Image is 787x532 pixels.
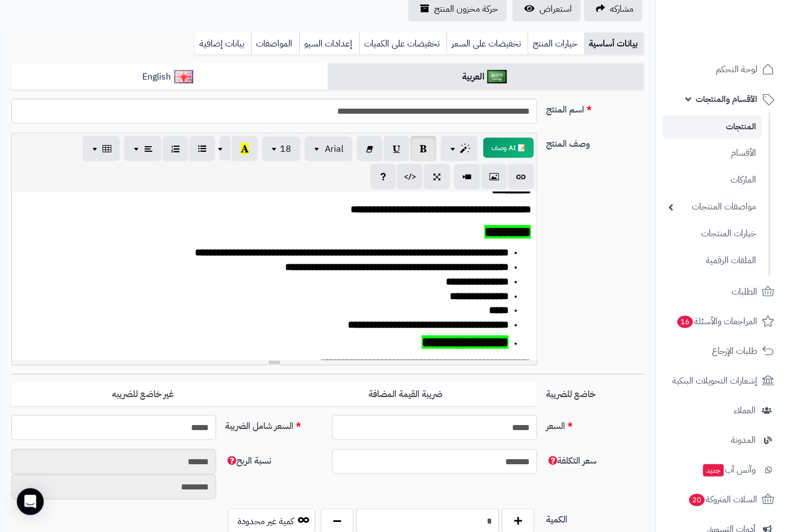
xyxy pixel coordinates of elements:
a: إعدادات السيو [299,32,359,55]
img: العربية [487,70,507,83]
span: نسبة الربح [225,454,271,468]
a: المراجعات والأسئلة16 [663,308,780,335]
a: المواصفات [251,32,299,55]
label: خاضع للضريبة [542,383,649,401]
a: الملفات الرقمية [663,249,762,273]
label: غير خاضع للضريبه [11,383,274,406]
span: العملاء [734,403,756,418]
a: English [11,63,328,91]
a: طلبات الإرجاع [663,338,780,365]
a: العملاء [663,397,780,424]
a: الماركات [663,168,762,192]
span: طلبات الإرجاع [712,343,757,359]
a: خيارات المنتجات [663,222,762,246]
label: السعر [542,415,649,433]
a: السلات المتروكة20 [663,486,780,513]
span: حركة مخزون المنتج [434,2,498,16]
a: الأقسام [663,141,762,165]
a: تخفيضات على السعر [446,32,528,55]
a: الطلبات [663,278,780,305]
span: المراجعات والأسئلة [676,314,757,329]
span: 20 [689,494,705,506]
a: بيانات أساسية [584,32,644,55]
a: بيانات إضافية [195,32,251,55]
span: استعراض [539,2,572,16]
span: السلات المتروكة [688,492,757,507]
label: السعر شامل الضريبة [221,415,328,433]
span: 16 [677,316,693,328]
a: المدونة [663,427,780,454]
img: logo-2.png [711,30,776,53]
a: خيارات المنتج [528,32,584,55]
span: 18 [280,142,291,156]
span: الأقسام والمنتجات [696,91,757,107]
span: لوحة التحكم [716,62,757,77]
span: Arial [325,142,343,156]
span: جديد [703,464,724,477]
a: وآتس آبجديد [663,456,780,483]
a: تخفيضات على الكميات [359,32,446,55]
div: Open Intercom Messenger [17,488,44,515]
a: مواصفات المنتجات [663,195,762,219]
label: اسم المنتج [542,99,649,116]
label: وصف المنتج [542,133,649,151]
button: 📝 AI وصف [483,138,534,158]
button: 18 [262,137,300,161]
label: الكمية [542,508,649,526]
a: إشعارات التحويلات البنكية [663,367,780,394]
span: المدونة [731,432,756,448]
button: Arial [305,137,352,161]
span: سعر التكلفة [546,454,597,468]
img: English [174,70,194,83]
span: إشعارات التحويلات البنكية [672,373,757,389]
label: ضريبة القيمة المضافة [274,383,537,406]
span: مشاركه [610,2,634,16]
a: العربية [328,63,644,91]
a: لوحة التحكم [663,56,780,83]
span: وآتس آب [702,462,756,478]
a: المنتجات [663,115,762,138]
span: الطلبات [732,284,757,300]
